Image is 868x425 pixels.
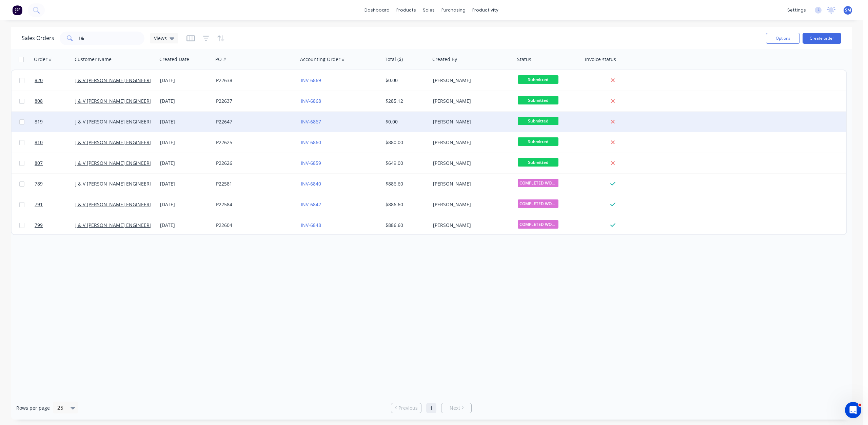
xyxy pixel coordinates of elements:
[391,405,421,411] a: Previous page
[766,33,800,44] button: Options
[433,180,508,187] div: [PERSON_NAME]
[35,174,75,194] a: 789
[75,77,158,83] a: J & V [PERSON_NAME] ENGINEERING
[35,132,75,153] a: 810
[35,201,43,208] span: 791
[433,160,508,167] div: [PERSON_NAME]
[75,201,158,208] a: J & V [PERSON_NAME] ENGINEERING
[35,222,43,229] span: 799
[35,160,43,167] span: 807
[388,403,474,413] ul: Pagination
[301,160,321,166] a: INV-6859
[35,98,43,104] span: 808
[216,139,291,146] div: P22625
[433,98,508,104] div: [PERSON_NAME]
[845,7,851,13] span: SM
[35,180,43,187] span: 789
[75,139,158,146] a: J & V [PERSON_NAME] ENGINEERING
[386,201,426,208] div: $886.60
[16,405,50,411] span: Rows per page
[386,180,426,187] div: $886.60
[35,91,75,111] a: 808
[216,77,291,84] div: P22638
[301,139,321,146] a: INV-6860
[301,180,321,187] a: INV-6840
[159,56,189,63] div: Created Date
[216,180,291,187] div: P22581
[803,33,841,44] button: Create order
[518,199,558,208] span: COMPLETED WORKS
[35,215,75,235] a: 799
[154,35,167,42] span: Views
[433,77,508,84] div: [PERSON_NAME]
[301,98,321,104] a: INV-6868
[398,405,418,411] span: Previous
[160,98,211,104] div: [DATE]
[300,56,345,63] div: Accounting Order #
[35,194,75,215] a: 791
[432,56,457,63] div: Created By
[419,5,438,15] div: sales
[160,201,211,208] div: [DATE]
[518,179,558,187] span: COMPLETED WORKS
[75,180,158,187] a: J & V [PERSON_NAME] ENGINEERING
[301,118,321,125] a: INV-6867
[35,118,43,125] span: 819
[450,405,460,411] span: Next
[216,118,291,125] div: P22647
[216,160,291,167] div: P22626
[160,118,211,125] div: [DATE]
[22,35,54,41] h1: Sales Orders
[386,77,426,84] div: $0.00
[433,201,508,208] div: [PERSON_NAME]
[215,56,226,63] div: PO #
[34,56,52,63] div: Order #
[35,70,75,91] a: 820
[35,112,75,132] a: 819
[518,137,558,146] span: Submitted
[75,56,112,63] div: Customer Name
[216,98,291,104] div: P22637
[518,220,558,229] span: COMPLETED WORKS
[160,77,211,84] div: [DATE]
[386,160,426,167] div: $649.00
[160,180,211,187] div: [DATE]
[518,75,558,84] span: Submitted
[361,5,393,15] a: dashboard
[75,118,158,125] a: J & V [PERSON_NAME] ENGINEERING
[75,98,158,104] a: J & V [PERSON_NAME] ENGINEERING
[386,98,426,104] div: $285.12
[160,222,211,229] div: [DATE]
[469,5,502,15] div: productivity
[216,222,291,229] div: P22604
[386,118,426,125] div: $0.00
[160,160,211,167] div: [DATE]
[216,201,291,208] div: P22584
[160,139,211,146] div: [DATE]
[301,222,321,228] a: INV-6848
[433,118,508,125] div: [PERSON_NAME]
[438,5,469,15] div: purchasing
[75,222,158,228] a: J & V [PERSON_NAME] ENGINEERING
[585,56,616,63] div: Invoice status
[35,153,75,173] a: 807
[845,402,861,418] iframe: Intercom live chat
[301,201,321,208] a: INV-6842
[517,56,531,63] div: Status
[386,222,426,229] div: $886.60
[386,139,426,146] div: $880.00
[518,117,558,125] span: Submitted
[518,96,558,104] span: Submitted
[385,56,403,63] div: Total ($)
[79,32,145,45] input: Search...
[12,5,22,15] img: Factory
[35,139,43,146] span: 810
[518,158,558,167] span: Submitted
[301,77,321,83] a: INV-6869
[393,5,419,15] div: products
[75,160,158,166] a: J & V [PERSON_NAME] ENGINEERING
[426,403,436,413] a: Page 1 is your current page
[784,5,809,15] div: settings
[433,222,508,229] div: [PERSON_NAME]
[441,405,471,411] a: Next page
